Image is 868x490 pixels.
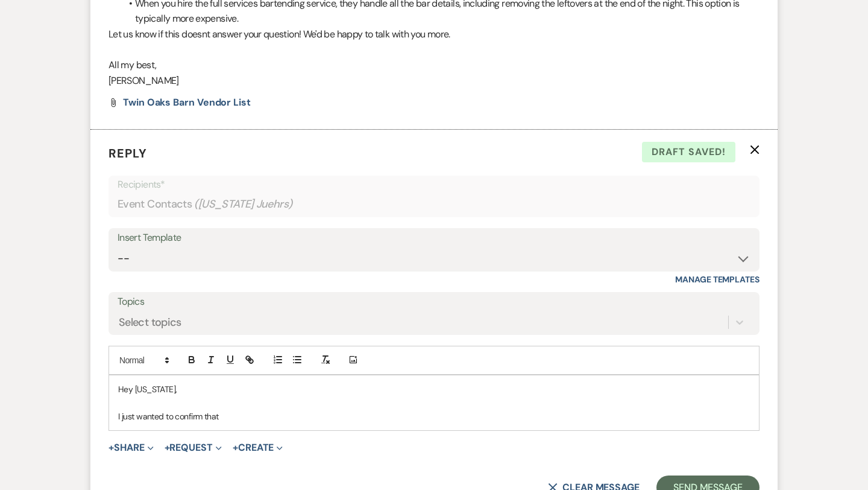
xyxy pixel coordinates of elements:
[165,443,222,453] button: Request
[108,57,759,73] p: All my best,
[675,274,759,285] a: Manage Templates
[108,27,759,42] p: Let us know if this doesnt answer your question! We'd be happy to talk with you more.
[233,443,283,453] button: Create
[118,177,750,192] p: Recipients*
[108,443,154,453] button: Share
[123,98,251,107] a: Twin Oaks Barn vendor list
[118,410,750,423] p: I just wanted to confirm that
[118,383,750,396] p: Hey [US_STATE],
[194,196,293,212] span: ( [US_STATE] Juehrs )
[123,96,251,109] span: Twin Oaks Barn vendor list
[233,443,238,453] span: +
[642,142,735,162] span: Draft saved!
[119,314,181,330] div: Select topics
[108,443,114,453] span: +
[118,229,750,247] div: Insert Template
[108,145,147,161] span: Reply
[165,443,170,453] span: +
[118,192,750,216] div: Event Contacts
[118,293,750,311] label: Topics
[108,73,759,89] p: [PERSON_NAME]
